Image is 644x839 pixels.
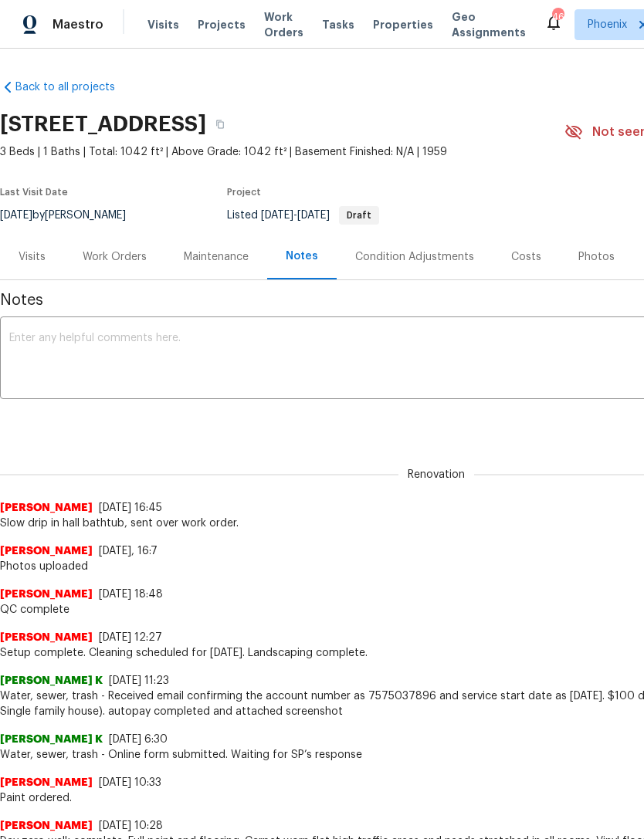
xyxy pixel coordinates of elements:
[264,9,303,40] span: Work Orders
[99,589,163,600] span: [DATE] 18:48
[99,546,158,557] span: [DATE], 16:7
[322,19,354,30] span: Tasks
[206,110,234,138] button: Copy Address
[297,210,330,221] span: [DATE]
[99,502,162,513] span: [DATE] 16:45
[83,249,147,265] div: Work Orders
[373,17,433,32] span: Properties
[184,249,249,265] div: Maintenance
[227,210,379,221] span: Listed
[147,17,179,32] span: Visits
[99,820,163,831] span: [DATE] 10:28
[341,211,378,220] span: Draft
[261,210,330,221] span: -
[355,249,474,265] div: Condition Adjustments
[398,467,474,482] span: Renovation
[109,675,169,686] span: [DATE] 11:23
[227,188,261,197] span: Project
[552,9,563,25] div: 46
[261,210,293,221] span: [DATE]
[452,9,526,40] span: Geo Assignments
[578,249,615,265] div: Photos
[99,632,162,643] span: [DATE] 12:27
[198,17,246,32] span: Projects
[109,734,168,745] span: [DATE] 6:30
[19,249,46,265] div: Visits
[99,777,161,788] span: [DATE] 10:33
[588,17,627,32] span: Phoenix
[511,249,541,265] div: Costs
[53,17,103,32] span: Maestro
[286,249,318,264] div: Notes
